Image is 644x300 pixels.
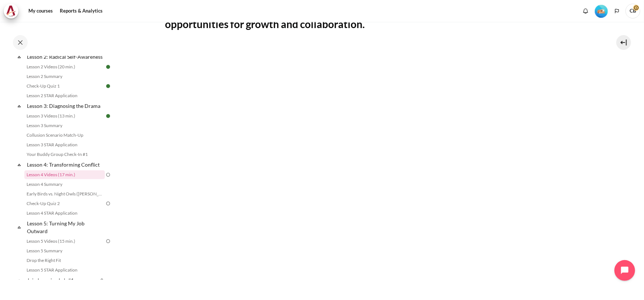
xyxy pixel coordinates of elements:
[24,62,105,71] a: Lesson 2 Videos (20 min.)
[6,6,16,17] img: Architeck
[26,4,55,18] a: My courses
[105,238,111,245] img: To do
[24,266,105,275] a: Lesson 5 STAR Application
[580,6,591,17] div: Show notification window with no new notifications
[16,161,23,168] span: Collapse
[24,209,105,218] a: Lesson 4 STAR Application
[24,131,105,140] a: Collusion Scenario Match-Up
[595,5,608,18] img: Level #2
[26,218,105,236] a: Lesson 5: Turning My Job Outward
[595,4,608,18] div: Level #2
[592,4,611,18] a: Level #2
[26,160,105,170] a: Lesson 4: Transforming Conflict
[24,170,105,179] a: Lesson 4 Videos (17 min.)
[105,200,111,207] img: To do
[24,190,105,198] a: Early Birds vs. Night Owls ([PERSON_NAME]'s Story)
[26,275,97,285] a: Join Learning Lab #1
[26,101,105,111] a: Lesson 3: Diagnosing the Drama
[24,246,105,255] a: Lesson 5 Summary
[57,4,105,18] a: Reports & Analytics
[4,4,22,18] a: Architeck Architeck
[24,180,105,189] a: Lesson 4 Summary
[16,224,23,231] span: Collapse
[24,82,105,91] a: Check-Up Quiz 1
[626,4,640,18] span: CB
[24,112,105,120] a: Lesson 3 Videos (13 min.)
[626,4,640,18] a: User menu
[612,6,623,17] button: Languages
[24,121,105,130] a: Lesson 3 Summary
[16,102,23,110] span: Collapse
[16,277,23,284] span: Collapse
[105,171,111,178] img: To do
[24,199,105,208] a: Check-Up Quiz 2
[105,83,111,89] img: Done
[26,52,105,62] a: Lesson 2: Radical Self-Awareness
[105,64,111,70] img: Done
[24,256,105,265] a: Drop the Right Fit
[24,150,105,159] a: Your Buddy Group Check-In #1
[24,91,105,100] a: Lesson 2 STAR Application
[165,44,592,284] iframe: OP-M4-Transforming Conflict-Media8-Gathering Allies
[105,113,111,119] img: Done
[24,72,105,81] a: Lesson 2 Summary
[24,140,105,149] a: Lesson 3 STAR Application
[24,237,105,246] a: Lesson 5 Videos (15 min.)
[16,53,23,61] span: Collapse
